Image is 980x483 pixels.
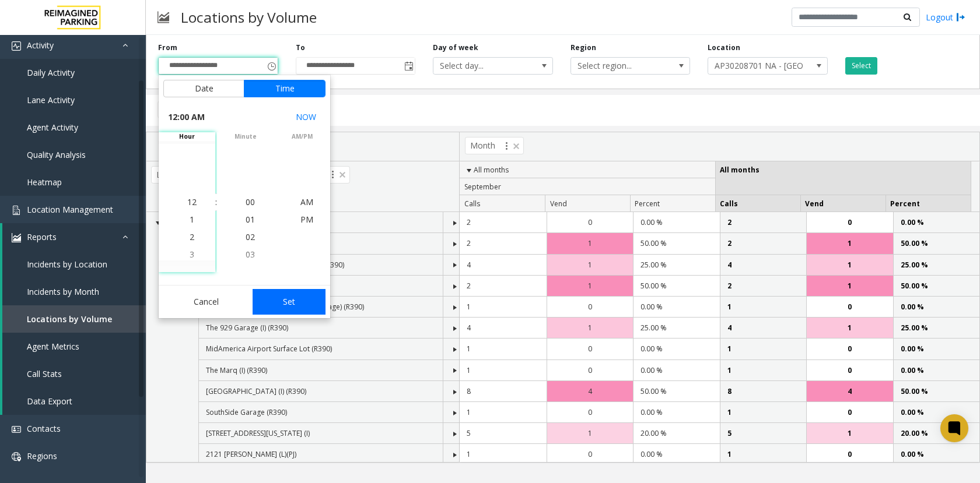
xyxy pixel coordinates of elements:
td: 4 [720,318,806,339]
th: Percent [885,195,971,212]
td: 0.00 % [633,339,719,359]
span: 0 [588,365,592,376]
div: : [215,196,217,208]
span: 1 [588,238,592,249]
td: 5 [720,423,806,444]
td: 0.00 % [893,212,979,233]
span: Select region... [571,58,666,74]
td: 0.00 % [633,212,719,233]
td: 0.00 % [633,444,719,465]
span: Daily Activity [27,67,75,78]
th: Percent [630,195,715,212]
span: 4 [848,386,852,397]
td: 2 [460,276,546,297]
span: 00 [246,196,255,207]
span: AM/PM [274,132,330,141]
span: 0 [588,449,592,460]
span: Quality Analysis [27,149,86,160]
td: 25.00 % [893,255,979,276]
span: minute [217,132,274,141]
td: 4 [720,255,806,276]
td: 0.00 % [893,444,979,465]
td: 2 [720,212,806,233]
td: 5 [460,423,546,444]
span: 03 [246,249,255,260]
span: Toggle popup [402,58,415,74]
img: 'icon' [12,206,21,215]
span: Reports [27,231,57,242]
a: Call Stats [2,360,146,387]
span: 0 [848,365,852,376]
label: Region [570,43,596,53]
span: Incidents by Month [27,286,99,297]
td: 1 [460,444,546,465]
td: 50.00 % [893,233,979,254]
td: 0.00 % [893,297,979,318]
span: [GEOGRAPHIC_DATA] (I) (R390) [206,386,306,396]
th: Calls [460,195,545,212]
button: Set [253,289,326,315]
span: 12 [187,196,197,207]
a: Reports [2,223,146,251]
img: 'icon' [12,452,21,461]
td: 1 [460,339,546,359]
span: Locations by Volume [27,313,112,325]
td: 2 [720,276,806,297]
span: Contacts [27,423,61,434]
button: Time tab [244,80,325,97]
span: Location Management [27,204,113,215]
a: Incidents by Month [2,278,146,305]
span: 0 [848,217,852,228]
td: 0.00 % [633,360,719,381]
label: From [158,43,177,53]
span: hour [159,132,215,141]
label: To [296,43,305,53]
span: 1 [588,259,592,270]
span: 1 [588,322,592,333]
span: Heatmap [27,177,62,188]
span: The Marq (I) (R390) [206,365,267,375]
th: All months [715,161,971,196]
td: 1 [720,444,806,465]
span: The 929 Garage (I) (R390) [206,323,288,333]
span: 1 [588,428,592,439]
td: 25.00 % [633,318,719,339]
td: 0.00 % [633,297,719,318]
button: Export to PDF [157,101,231,118]
th: September [460,178,715,195]
span: 12:00 AM [168,109,205,125]
span: Call Stats [27,368,62,379]
a: Incidents by Location [2,251,146,278]
th: Vend [545,195,630,212]
span: 0 [848,301,852,312]
span: MidAmerica Airport Surface Lot (R390) [206,344,332,354]
span: 1 [848,428,852,439]
h3: Locations by Volume [175,3,323,31]
span: Agent Activity [27,122,78,133]
img: 'icon' [12,41,21,51]
a: Logout [926,11,965,23]
td: 2 [460,233,546,254]
td: 0.00 % [893,339,979,359]
span: 0 [848,407,852,418]
a: Locations by Volume [2,305,146,333]
span: 1 [848,238,852,249]
span: Month [465,137,524,154]
span: SouthSide Garage (R390) [206,407,287,417]
td: 1 [720,339,806,359]
span: 0 [588,217,592,228]
td: 2 [720,233,806,254]
span: LotName [151,166,221,184]
th: Vend [800,195,885,212]
span: Lane Activity [27,94,75,105]
img: 'icon' [12,233,21,242]
td: 50.00 % [893,276,979,297]
label: Location [708,43,740,53]
img: logout [956,11,965,23]
td: 25.00 % [893,318,979,339]
span: [STREET_ADDRESS][US_STATE] (I) [206,428,310,438]
span: 4 [588,386,592,397]
button: Cancel [163,289,249,315]
span: Toggle popup [265,58,278,74]
td: 1 [460,360,546,381]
